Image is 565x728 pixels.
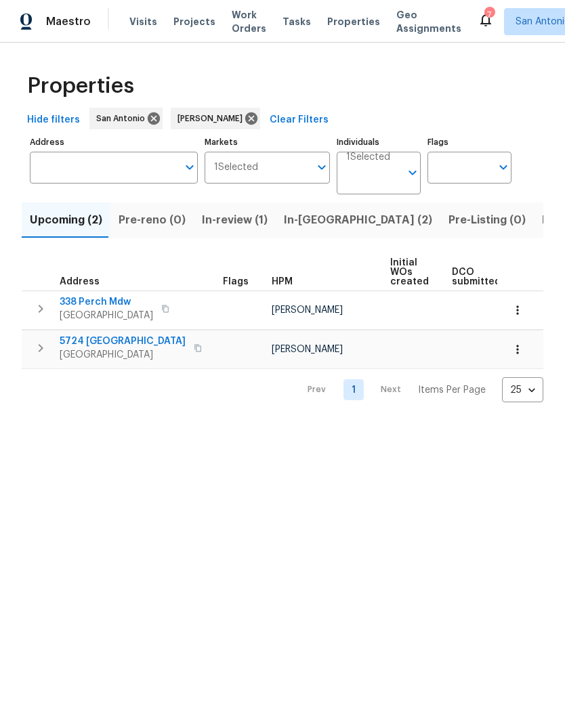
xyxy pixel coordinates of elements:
span: [PERSON_NAME] [272,305,343,315]
span: Geo Assignments [396,8,461,35]
span: [GEOGRAPHIC_DATA] [60,309,153,322]
span: Clear Filters [270,112,329,129]
span: Hide filters [27,112,80,129]
span: 5724 [GEOGRAPHIC_DATA] [60,335,186,348]
button: Open [494,158,513,177]
button: Hide filters [22,108,85,133]
span: In-review (1) [202,211,268,230]
span: Address [60,277,100,286]
span: In-[GEOGRAPHIC_DATA] (2) [284,211,432,230]
label: Address [30,138,198,146]
label: Flags [427,138,511,146]
span: Pre-reno (0) [119,211,186,230]
span: Projects [173,15,215,28]
span: [PERSON_NAME] [272,345,343,354]
nav: Pagination Navigation [295,377,543,402]
span: HPM [272,277,293,286]
span: Properties [327,15,380,28]
label: Markets [205,138,331,146]
a: Goto page 1 [343,379,364,400]
span: Flags [223,277,249,286]
div: [PERSON_NAME] [171,108,260,129]
span: Tasks [282,17,311,26]
div: 25 [502,372,543,408]
span: [GEOGRAPHIC_DATA] [60,348,186,362]
span: San Antonio [96,112,150,125]
p: Items Per Page [418,383,486,397]
span: Initial WOs created [390,258,429,286]
span: Pre-Listing (0) [448,211,526,230]
button: Clear Filters [264,108,334,133]
span: [PERSON_NAME] [177,112,248,125]
span: Upcoming (2) [30,211,102,230]
span: Properties [27,79,134,93]
span: 1 Selected [214,162,258,173]
span: 1 Selected [346,152,390,163]
div: 7 [484,8,494,22]
label: Individuals [337,138,421,146]
span: Work Orders [232,8,266,35]
span: 338 Perch Mdw [60,295,153,309]
span: DCO submitted [452,267,501,286]
button: Open [403,163,422,182]
button: Open [180,158,199,177]
span: Visits [129,15,157,28]
span: Maestro [46,15,91,28]
button: Open [312,158,331,177]
div: San Antonio [89,108,163,129]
